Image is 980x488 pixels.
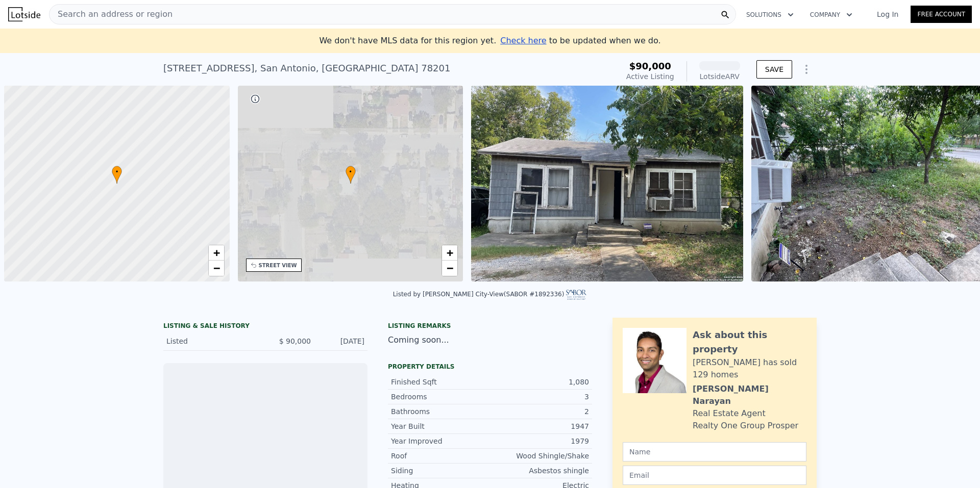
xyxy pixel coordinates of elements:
div: Coming soon... [388,334,592,346]
div: [DATE] [319,336,364,346]
div: LISTING & SALE HISTORY [163,322,367,332]
a: Zoom in [442,245,457,261]
a: Free Account [911,6,972,23]
button: Solutions [738,6,802,24]
div: We don't have MLS data for this region yet. [319,35,660,47]
img: SABOR Logo [566,290,587,300]
div: [PERSON_NAME] Narayan [693,383,806,407]
span: • [112,167,122,176]
div: • [112,166,122,184]
div: [STREET_ADDRESS] , San Antonio , [GEOGRAPHIC_DATA] 78201 [163,61,450,75]
span: Search an address or region [50,8,173,20]
a: Log In [865,9,911,19]
div: Ask about this property [693,328,806,356]
div: Wood Shingle/Shake [490,451,589,461]
div: • [346,166,356,184]
button: Show Options [796,59,817,80]
div: 1979 [490,436,589,446]
div: Lotside ARV [699,71,740,82]
button: SAVE [756,60,792,79]
input: Email [623,466,806,485]
div: Year Built [391,421,490,431]
div: Listed [166,336,257,346]
div: Realty One Group Prosper [693,420,798,432]
div: Finished Sqft [391,377,490,387]
div: Year Improved [391,436,490,446]
span: − [213,262,219,274]
span: − [447,262,453,274]
a: Zoom out [442,261,457,276]
a: Zoom out [209,261,224,276]
span: + [213,246,219,259]
img: Sale: 167450795 Parcel: 106216256 [471,86,743,281]
div: Listed by [PERSON_NAME] City-View (SABOR #1892336) [393,291,587,298]
div: Asbestos shingle [490,466,589,476]
div: Property details [388,363,592,371]
span: $90,000 [629,61,671,71]
div: [PERSON_NAME] has sold 129 homes [693,356,806,381]
span: • [346,167,356,176]
span: + [447,246,453,259]
div: STREET VIEW [259,262,297,269]
div: Roof [391,451,490,461]
span: $ 90,000 [279,337,311,345]
img: Lotside [8,7,40,21]
div: to be updated when we do. [500,35,660,47]
div: 1,080 [490,377,589,387]
span: Active Listing [626,72,674,81]
div: Bedrooms [391,392,490,402]
div: 2 [490,406,589,417]
div: Real Estate Agent [693,407,766,420]
a: Zoom in [209,245,224,261]
button: Company [802,6,861,24]
div: Listing remarks [388,322,592,330]
div: 3 [490,392,589,402]
span: Check here [500,36,546,45]
div: 1947 [490,421,589,431]
div: Bathrooms [391,406,490,417]
div: Siding [391,466,490,476]
input: Name [623,442,806,461]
